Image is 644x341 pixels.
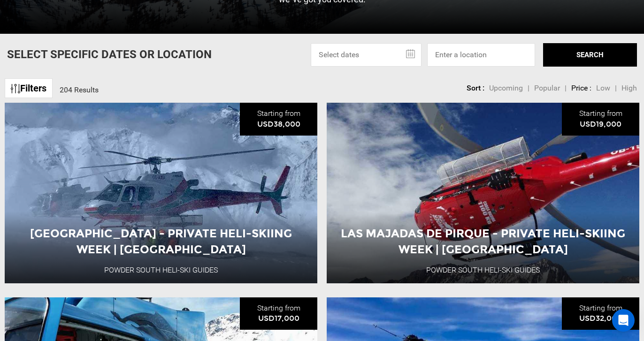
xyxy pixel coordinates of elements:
[311,43,422,67] input: Select dates
[5,78,53,99] a: Filters
[543,43,637,67] button: SEARCH
[60,85,99,94] span: 204 Results
[427,43,535,67] input: Enter a location
[596,83,610,92] span: Low
[7,46,212,62] p: Select Specific Dates Or Location
[621,83,637,92] span: High
[11,84,20,93] img: btn-icon.svg
[571,83,591,94] li: Price :
[534,83,560,92] span: Popular
[467,83,484,94] li: Sort :
[489,83,523,92] span: Upcoming
[565,83,567,94] li: |
[612,309,635,332] div: Open Intercom Messenger
[528,83,529,94] li: |
[615,83,617,94] li: |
